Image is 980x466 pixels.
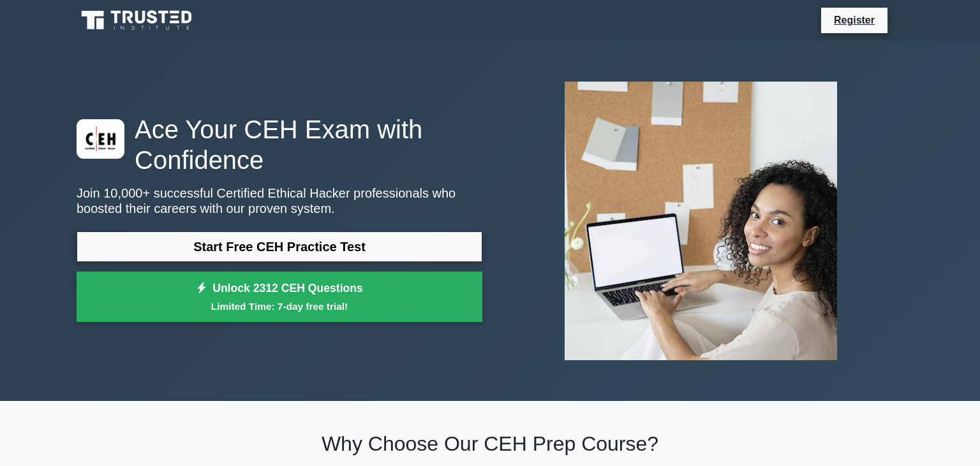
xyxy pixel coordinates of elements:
[77,186,482,216] p: Join 10,000+ successful Certified Ethical Hacker professionals who boosted their careers with our...
[77,114,482,175] h1: Ace Your CEH Exam with Confidence
[77,231,482,262] a: Start Free CEH Practice Test
[93,299,466,314] small: Limited Time: 7-day free trial!
[77,272,482,323] a: Unlock 2312 CEH QuestionsLimited Time: 7-day free trial!
[77,432,903,456] h2: Why Choose Our CEH Prep Course?
[826,12,882,28] a: Register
